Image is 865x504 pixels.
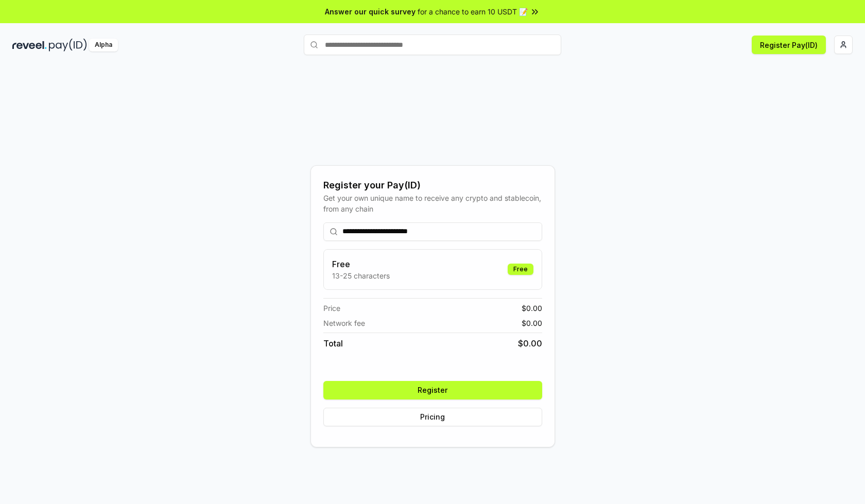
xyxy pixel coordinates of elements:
div: Get your own unique name to receive any crypto and stablecoin, from any chain [323,193,542,214]
span: $ 0.00 [518,337,542,350]
img: pay_id [49,39,87,51]
span: for a chance to earn 10 USDT 📝 [418,6,528,17]
span: $ 0.00 [522,318,542,328]
span: $ 0.00 [522,303,542,314]
span: Network fee [323,318,365,328]
div: Alpha [89,39,118,51]
div: Free [508,264,533,275]
div: Register your Pay(ID) [323,178,542,193]
button: Register Pay(ID) [752,36,826,54]
span: Answer our quick survey [325,6,416,17]
span: Total [323,337,343,350]
p: 13-25 characters [332,270,390,281]
button: Pricing [323,408,542,426]
h3: Free [332,258,390,270]
button: Register [323,381,542,399]
img: reveel_dark [12,39,47,51]
span: Price [323,303,340,314]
